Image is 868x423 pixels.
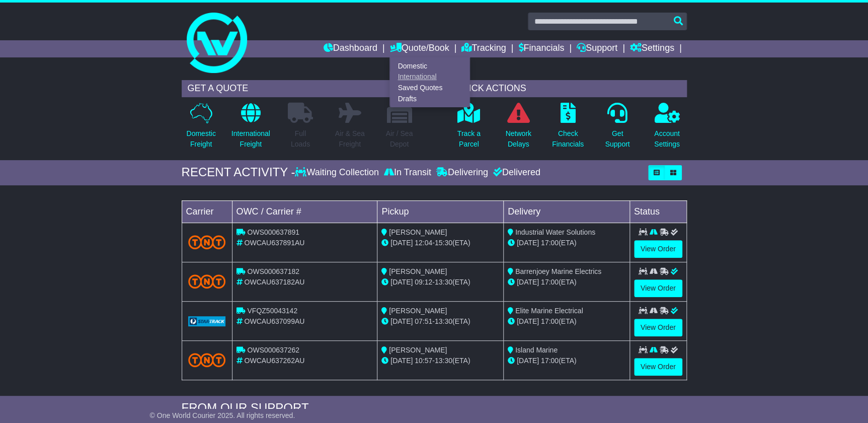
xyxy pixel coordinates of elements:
p: Get Support [605,128,629,150]
div: (ETA) [508,277,625,288]
div: RECENT ACTIVITY - [182,165,295,180]
a: CheckFinancials [551,102,584,155]
img: TNT_Domestic.png [188,274,226,288]
a: View Order [634,240,682,258]
span: Island Marine [515,346,558,354]
span: 12:04 [415,239,432,247]
span: [DATE] [390,357,413,365]
span: 13:30 [435,357,452,365]
a: Drafts [390,93,469,104]
p: Account Settings [654,128,680,150]
a: NetworkDelays [505,102,531,155]
span: 13:30 [435,278,452,286]
a: InternationalFreight [231,102,271,155]
a: Dashboard [324,40,377,57]
span: OWCAU637262AU [244,357,304,365]
a: Tracking [461,40,506,57]
p: Air / Sea Depot [386,128,413,150]
div: GET A QUOTE [182,80,419,97]
span: [PERSON_NAME] [389,267,447,275]
img: TNT_Domestic.png [188,235,226,249]
span: 17:00 [541,317,559,325]
td: Pickup [377,200,504,223]
a: Support [577,40,617,57]
p: Air & Sea Freight [335,128,365,150]
img: GetCarrierServiceLogo [188,316,226,326]
span: [PERSON_NAME] [389,307,447,315]
span: OWCAU637182AU [244,278,304,286]
span: OWS000637182 [247,267,299,275]
a: AccountSettings [654,102,680,155]
span: [DATE] [517,357,539,365]
span: Elite Marine Electrical [515,307,583,315]
div: FROM OUR SUPPORT [182,401,687,415]
div: - (ETA) [381,356,499,366]
td: Status [629,200,686,223]
span: OWCAU637891AU [244,239,304,247]
a: Domestic [390,60,469,72]
img: TNT_Domestic.png [188,353,226,367]
span: [PERSON_NAME] [389,346,447,354]
span: VFQZ50043142 [247,307,297,315]
span: 17:00 [541,357,559,365]
span: 10:57 [415,357,432,365]
div: Delivering [434,167,491,178]
p: Full Loads [288,128,313,150]
span: [DATE] [390,317,413,325]
div: Delivered [491,167,540,178]
a: International [390,72,469,83]
a: Settings [630,40,674,57]
span: 13:30 [435,317,452,325]
div: In Transit [381,167,434,178]
span: [DATE] [390,239,413,247]
span: 15:30 [435,239,452,247]
span: Barrenjoey Marine Electrics [515,267,601,275]
a: Saved Quotes [390,83,469,94]
span: OWS000637262 [247,346,299,354]
a: DomesticFreight [186,102,216,155]
td: Carrier [182,200,232,223]
span: [PERSON_NAME] [389,228,447,236]
a: Track aParcel [457,102,481,155]
a: View Order [634,358,682,376]
p: International Freight [231,128,270,150]
a: Financials [518,40,564,57]
span: [DATE] [390,278,413,286]
div: (ETA) [508,356,625,366]
p: Domestic Freight [186,128,215,150]
p: Check Financials [552,128,584,150]
div: - (ETA) [381,238,499,248]
div: - (ETA) [381,277,499,288]
div: Waiting Collection [295,167,381,178]
div: (ETA) [508,316,625,327]
span: 17:00 [541,239,559,247]
span: 07:51 [415,317,432,325]
div: (ETA) [508,238,625,248]
span: OWS000637891 [247,228,299,236]
span: 09:12 [415,278,432,286]
div: - (ETA) [381,316,499,327]
span: [DATE] [517,278,539,286]
p: Network Delays [505,128,531,150]
span: © One World Courier 2025. All rights reserved. [150,411,295,419]
span: [DATE] [517,317,539,325]
div: Quote/Book [389,57,470,107]
a: GetSupport [604,102,630,155]
div: QUICK ACTIONS [449,80,687,97]
span: 17:00 [541,278,559,286]
span: Industrial Water Solutions [515,228,595,236]
td: Delivery [503,200,629,223]
p: Track a Parcel [457,128,481,150]
span: OWCAU637099AU [244,317,304,325]
a: View Order [634,319,682,336]
a: Quote/Book [389,40,449,57]
td: OWC / Carrier # [232,200,377,223]
span: [DATE] [517,239,539,247]
a: View Order [634,279,682,297]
